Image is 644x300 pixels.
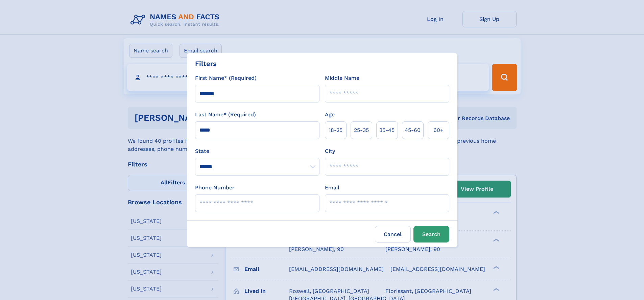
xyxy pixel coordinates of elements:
[325,111,335,119] label: Age
[329,126,342,134] span: 18‑25
[354,126,369,134] span: 25‑35
[433,126,444,134] span: 60+
[195,147,319,155] label: State
[195,184,235,192] label: Phone Number
[195,74,257,82] label: First Name* (Required)
[325,147,335,155] label: City
[375,226,411,243] label: Cancel
[413,226,449,243] button: Search
[379,126,395,134] span: 35‑45
[405,126,421,134] span: 45‑60
[195,111,256,119] label: Last Name* (Required)
[325,74,359,82] label: Middle Name
[325,184,339,192] label: Email
[195,59,217,69] div: Filters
